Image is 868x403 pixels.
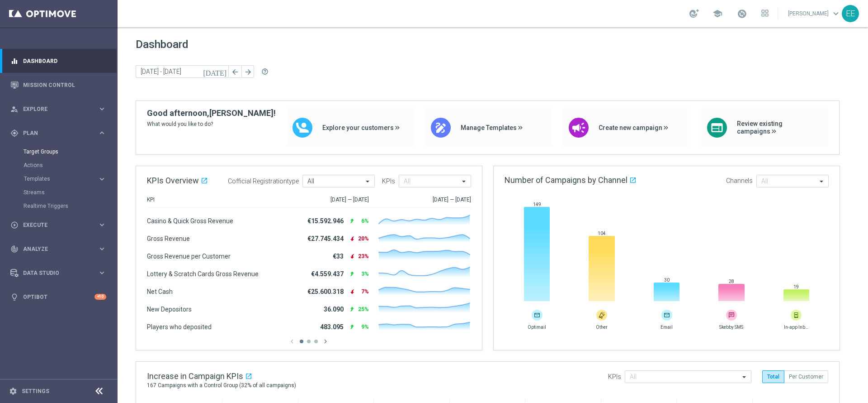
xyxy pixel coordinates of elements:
[10,129,19,137] i: gps_fixed
[10,105,19,113] i: person_search
[98,105,106,113] i: keyboard_arrow_right
[24,176,98,182] div: Templates
[10,106,107,113] button: person_search Explore keyboard_arrow_right
[712,9,722,19] span: school
[10,245,107,253] button: track_changes Analyze keyboard_arrow_right
[23,270,98,276] span: Data Studio
[98,269,106,277] i: keyboard_arrow_right
[24,189,94,196] a: Streams
[94,294,106,300] div: +10
[23,49,106,73] a: Dashboard
[10,57,19,65] i: equalizer
[10,221,98,229] div: Execute
[10,245,19,253] i: track_changes
[831,9,841,19] span: keyboard_arrow_down
[10,293,19,301] i: lightbulb
[842,5,859,22] div: EE
[10,293,107,301] button: lightbulb Optibot +10
[24,186,117,199] div: Streams
[9,387,17,395] i: settings
[10,130,107,137] button: gps_fixed Plan keyboard_arrow_right
[10,82,107,89] button: Mission Control
[10,269,107,277] button: Data Studio keyboard_arrow_right
[10,73,106,97] div: Mission Control
[23,246,98,252] span: Analyze
[23,106,98,112] span: Explore
[23,222,98,228] span: Execute
[98,175,106,183] i: keyboard_arrow_right
[23,73,106,97] a: Mission Control
[22,389,49,394] a: Settings
[24,145,117,158] div: Target Groups
[10,49,106,73] div: Dashboard
[23,285,94,309] a: Optibot
[98,221,106,229] i: keyboard_arrow_right
[24,176,89,182] span: Templates
[10,58,107,65] button: equalizer Dashboard
[787,7,842,20] a: [PERSON_NAME]keyboard_arrow_down
[24,202,94,210] a: Realtime Triggers
[24,162,94,169] a: Actions
[24,199,117,213] div: Realtime Triggers
[24,175,107,182] button: Templates keyboard_arrow_right
[10,221,19,229] i: play_circle_outline
[98,245,106,253] i: keyboard_arrow_right
[10,245,98,253] div: Analyze
[10,285,106,309] div: Optibot
[98,129,106,137] i: keyboard_arrow_right
[10,221,107,229] button: play_circle_outline Execute keyboard_arrow_right
[24,148,94,155] a: Target Groups
[24,158,117,172] div: Actions
[24,172,117,186] div: Templates
[10,129,98,137] div: Plan
[10,105,98,113] div: Explore
[23,130,98,136] span: Plan
[10,269,98,277] div: Data Studio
